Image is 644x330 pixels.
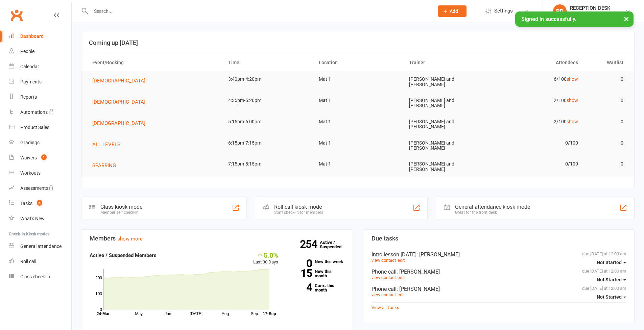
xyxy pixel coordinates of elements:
[20,244,62,249] div: General attendance
[450,8,458,14] span: Add
[313,54,403,71] th: Location
[222,114,313,130] td: 5:15pm-6:00pm
[9,150,71,166] a: Waivers 1
[20,64,39,69] div: Calendar
[222,93,313,108] td: 4:35pm-5:20pm
[584,93,629,108] td: 0
[92,119,150,127] button: [DEMOGRAPHIC_DATA]
[494,93,584,108] td: 2/100
[300,239,320,249] strong: 254
[253,251,278,259] div: 5.0%
[92,141,125,149] button: ALL LEVELS
[521,16,576,22] span: Signed in successfully.
[567,76,578,82] a: show
[222,71,313,87] td: 3:40pm-4:20pm
[597,291,626,303] button: Not Started
[20,109,48,115] div: Automations
[416,251,460,258] span: : [PERSON_NAME]
[372,275,396,280] a: view contact
[288,258,312,269] strong: 0
[9,254,71,269] a: Roll call
[89,40,627,46] h3: Coming up [DATE]
[9,120,71,135] a: Product Sales
[274,210,323,215] div: Staff check-in for members
[288,259,344,264] a: 0New this week
[90,252,157,258] strong: Active / Suspended Members
[37,200,42,206] span: 6
[20,33,44,39] div: Dashboard
[567,119,578,124] a: show
[8,7,25,24] a: Clubworx
[620,11,633,26] button: ×
[89,6,429,16] input: Search...
[117,236,143,242] a: show more
[9,269,71,284] a: Class kiosk mode
[9,166,71,181] a: Workouts
[597,260,622,265] span: Not Started
[570,11,610,17] div: Trinity BJJ Pty Ltd
[494,135,584,151] td: 0/100
[20,155,37,160] div: Waivers
[100,210,142,215] div: Member self check-in
[222,156,313,172] td: 7:15pm-8:15pm
[584,54,629,71] th: Waitlist
[92,142,120,148] span: ALL LEVELS
[92,99,145,105] span: [DEMOGRAPHIC_DATA]
[92,161,121,170] button: SPARRING
[313,71,403,87] td: Mat 1
[92,162,116,169] span: SPARRING
[20,216,45,221] div: What's New
[313,114,403,130] td: Mat 1
[320,235,350,254] a: 254Active / Suspended
[9,44,71,59] a: People
[313,135,403,151] td: Mat 1
[222,135,313,151] td: 6:15pm-7:15pm
[584,135,629,151] td: 0
[597,274,626,286] button: Not Started
[398,258,405,263] a: edit
[9,59,71,74] a: Calendar
[20,94,37,100] div: Reports
[20,274,50,279] div: Class check-in
[372,235,626,242] h3: Due tasks
[494,54,584,71] th: Attendees
[403,54,494,71] th: Trainer
[372,292,396,297] a: view contact
[397,269,440,275] span: : [PERSON_NAME]
[494,3,513,19] span: Settings
[372,251,626,258] div: Intro lesson [DATE]
[455,204,530,210] div: General attendance kiosk mode
[553,4,567,18] div: RD
[253,251,278,266] div: Last 30 Days
[403,93,494,114] td: [PERSON_NAME] and [PERSON_NAME]
[288,268,312,278] strong: 15
[92,98,150,106] button: [DEMOGRAPHIC_DATA]
[9,105,71,120] a: Automations
[20,79,42,84] div: Payments
[41,154,47,160] span: 1
[597,256,626,269] button: Not Started
[9,239,71,254] a: General attendance kiosk mode
[403,156,494,177] td: [PERSON_NAME] and [PERSON_NAME]
[9,29,71,44] a: Dashboard
[274,204,323,210] div: Roll call kiosk mode
[584,156,629,172] td: 0
[9,74,71,90] a: Payments
[313,93,403,108] td: Mat 1
[9,90,71,105] a: Reports
[570,5,610,11] div: RECEPTION DESK
[438,5,467,17] button: Add
[403,71,494,93] td: [PERSON_NAME] and [PERSON_NAME]
[20,170,41,176] div: Workouts
[9,211,71,226] a: What's New
[222,54,313,71] th: Time
[372,305,399,310] a: View all Tasks
[494,71,584,87] td: 6/100
[100,204,142,210] div: Class kiosk mode
[288,282,312,293] strong: 4
[398,292,405,297] a: edit
[9,135,71,150] a: Gradings
[9,196,71,211] a: Tasks 6
[403,135,494,156] td: [PERSON_NAME] and [PERSON_NAME]
[20,140,40,145] div: Gradings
